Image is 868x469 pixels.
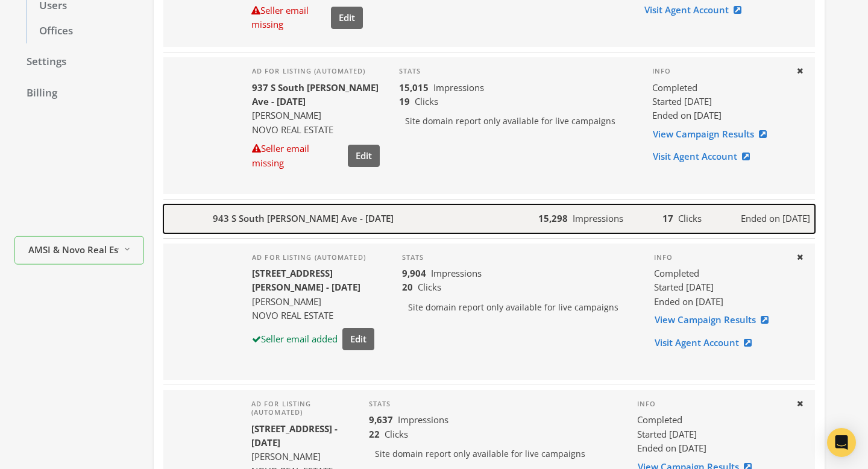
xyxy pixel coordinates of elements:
[385,428,408,440] span: Clicks
[27,19,144,44] a: Offices
[431,267,482,279] span: Impressions
[402,295,635,320] p: Site domain report only available for live campaigns
[369,400,618,408] h4: Stats
[654,309,776,331] a: View Campaign Results
[402,253,635,262] h4: Stats
[252,332,338,346] div: Seller email added
[14,49,144,75] a: Settings
[415,95,438,107] span: Clicks
[252,267,360,293] b: [STREET_ADDRESS][PERSON_NAME] - [DATE]
[402,281,413,293] b: 20
[741,212,810,225] span: Ended on [DATE]
[652,81,697,95] span: completed
[342,328,374,350] button: Edit
[252,309,383,323] div: NOVO REAL ESTATE
[652,109,722,121] span: Ended on [DATE]
[654,266,699,280] span: completed
[652,123,775,145] a: View Campaign Results
[654,280,787,294] div: Started [DATE]
[252,295,383,309] div: [PERSON_NAME]
[28,242,119,256] span: AMSI & Novo Real Estate
[369,441,618,467] p: Site domain report only available for live campaigns
[637,400,786,408] h4: Info
[252,123,380,137] div: NOVO REAL ESTATE
[662,212,673,224] b: 17
[637,427,786,441] div: Started [DATE]
[418,281,441,293] span: Clicks
[369,428,380,440] b: 22
[252,67,380,75] h4: Ad for listing (automated)
[652,145,758,168] a: Visit Agent Account
[252,142,343,170] div: Seller email missing
[637,413,682,427] span: completed
[654,253,787,262] h4: Info
[654,295,723,307] span: Ended on [DATE]
[433,81,484,93] span: Impressions
[14,81,144,106] a: Billing
[402,267,426,279] b: 9,904
[369,414,393,426] b: 9,637
[14,236,144,265] button: AMSI & Novo Real Estate
[654,332,759,354] a: Visit Agent Account
[399,95,410,107] b: 19
[251,4,326,32] div: Seller email missing
[573,212,623,224] span: Impressions
[348,145,380,167] button: Edit
[827,428,856,457] div: Open Intercom Messenger
[251,450,350,464] div: [PERSON_NAME]
[252,109,380,122] div: [PERSON_NAME]
[399,81,429,93] b: 15,015
[678,212,702,224] span: Clicks
[251,400,350,417] h4: Ad for listing (automated)
[399,109,633,134] p: Site domain report only available for live campaigns
[538,212,568,224] b: 15,298
[251,423,338,449] b: [STREET_ADDRESS] - [DATE]
[637,442,706,454] span: Ended on [DATE]
[399,67,633,75] h4: Stats
[252,253,383,262] h4: Ad for listing (automated)
[398,414,448,426] span: Impressions
[163,204,815,233] button: 943 S South [PERSON_NAME] Ave - [DATE]15,298Impressions17ClicksEnded on [DATE]
[331,7,363,29] button: Edit
[652,67,786,75] h4: Info
[652,95,786,109] div: Started [DATE]
[252,81,379,107] b: 937 S South [PERSON_NAME] Ave - [DATE]
[213,212,394,225] b: 943 S South [PERSON_NAME] Ave - [DATE]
